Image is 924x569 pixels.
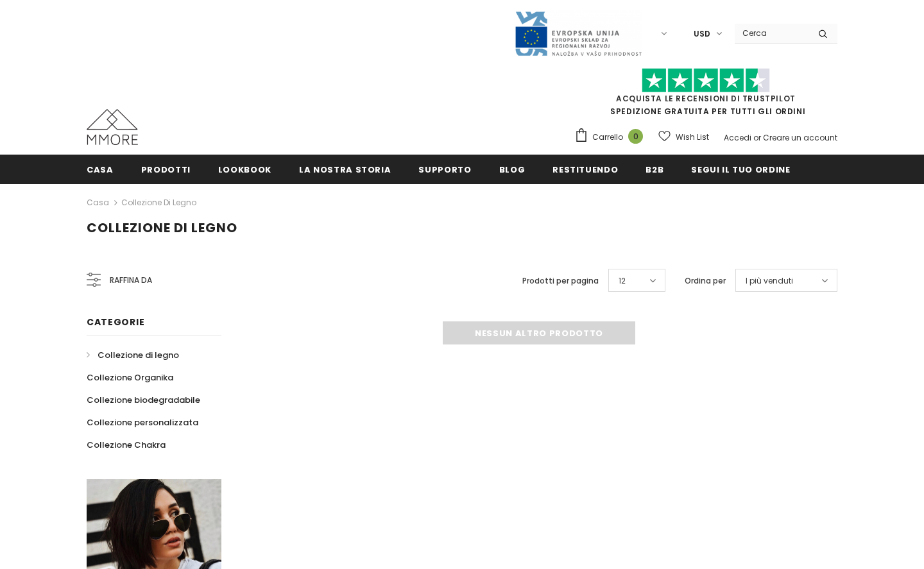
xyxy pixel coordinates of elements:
span: Carrello [592,131,623,144]
span: Collezione biodegradabile [87,394,200,406]
a: Acquista le recensioni di TrustPilot [616,93,796,104]
img: Javni Razpis [514,10,642,57]
input: Search Site [735,24,809,42]
span: Collezione personalizzata [87,416,198,429]
a: Collezione di legno [121,197,196,208]
span: Lookbook [218,164,271,176]
span: Collezione Organika [87,371,173,384]
span: Casa [87,164,114,176]
a: Prodotti [141,155,191,183]
img: Fidati di Pilot Stars [642,68,770,93]
span: Restituendo [552,164,618,176]
span: SPEDIZIONE GRATUITA PER TUTTI GLI ORDINI [574,74,837,117]
span: USD [694,28,710,40]
span: 12 [619,275,626,287]
label: Prodotti per pagina [522,275,599,287]
span: Blog [499,164,526,176]
span: Categorie [87,316,144,328]
span: Collezione di legno [87,219,237,237]
span: Raffina da [110,273,152,287]
a: Collezione Chakra [87,434,166,456]
a: Casa [87,155,114,183]
img: Casi MMORE [87,109,138,145]
a: Collezione biodegradabile [87,389,200,411]
a: supporto [418,155,471,183]
a: B2B [646,155,663,183]
span: I più venduti [746,275,793,287]
a: Casa [87,195,109,210]
span: Collezione Chakra [87,439,166,451]
a: Restituendo [552,155,618,183]
a: Collezione di legno [87,344,179,366]
label: Ordina per [685,275,726,287]
a: Wish List [658,126,709,148]
a: Creare un account [763,132,837,143]
span: B2B [646,164,663,176]
span: supporto [418,164,471,176]
span: Wish List [676,131,709,144]
a: Accedi [724,132,751,143]
span: Collezione di legno [98,349,179,361]
span: 0 [628,129,643,144]
a: Collezione Organika [87,366,173,389]
a: Javni Razpis [514,28,642,38]
span: or [753,132,761,143]
span: Segui il tuo ordine [691,164,790,176]
span: Prodotti [141,164,191,176]
a: Carrello 0 [574,128,649,147]
a: La nostra storia [299,155,391,183]
a: Segui il tuo ordine [691,155,790,183]
a: Blog [499,155,526,183]
a: Lookbook [218,155,271,183]
span: La nostra storia [299,164,391,176]
a: Collezione personalizzata [87,411,198,434]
